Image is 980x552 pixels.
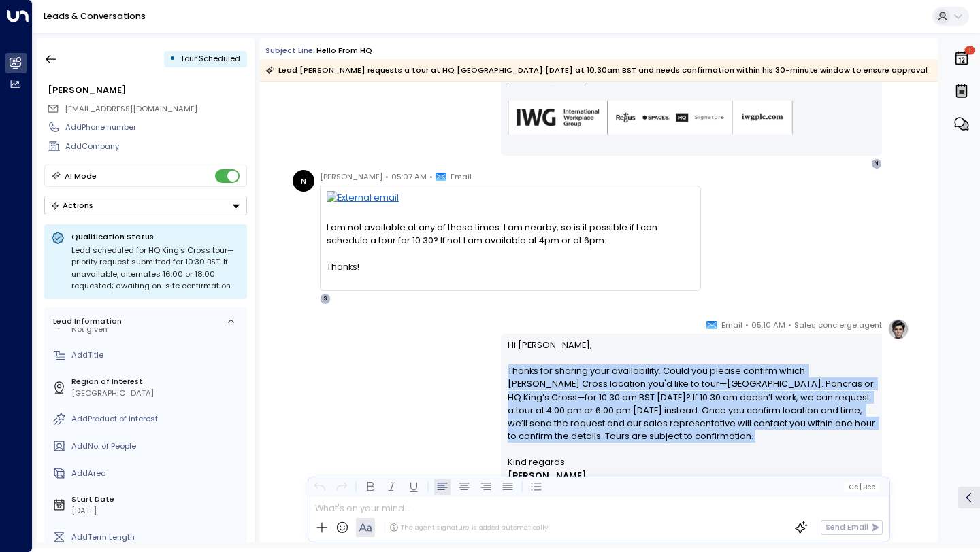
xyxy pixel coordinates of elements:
div: • [169,49,176,69]
div: Signature [508,58,876,152]
div: Not given [71,324,242,335]
span: Email [451,170,472,184]
div: The agent signature is added automatically [389,523,548,532]
div: Thanks! [327,260,693,273]
span: Subject Line: [265,45,315,56]
span: nicsubram13@gmail.com [65,103,197,115]
div: N [871,158,882,169]
label: Region of Interest [71,376,242,387]
button: 1 [950,44,973,73]
div: S [320,293,331,304]
div: AddTitle [71,349,242,361]
img: profile-logo.png [887,318,909,340]
div: AI Mode [65,169,97,183]
img: AIorK4zU2Kz5WUNqa9ifSKC9jFH1hjwenjvh85X70KBOPduETvkeZu4OqG8oPuqbwvp3xfXcMQJCRtwYb-SG [508,101,794,135]
span: Tour Scheduled [180,53,240,64]
button: Cc|Bcc [844,482,879,492]
div: Button group with a nested menu [44,196,247,215]
span: • [745,318,749,332]
div: AddArea [71,468,242,479]
p: Qualification Status [71,231,240,242]
span: 05:10 AM [751,318,785,332]
span: | [860,483,862,491]
a: Leads & Conversations [44,10,146,22]
span: [PERSON_NAME] [508,469,587,482]
div: AddCompany [65,141,246,152]
div: I am not available at any of these times. I am nearby, so is it possible if I can schedule a tour... [327,221,693,273]
div: Signature [508,455,876,549]
div: [GEOGRAPHIC_DATA] [71,387,242,399]
span: Sales concierge agent [794,318,882,332]
div: Hello from HQ [316,45,372,56]
span: 05:07 AM [391,170,427,184]
div: N [293,170,314,192]
span: • [788,318,791,332]
div: Lead Information [49,315,122,327]
button: Actions [44,196,247,215]
div: [PERSON_NAME] [48,84,246,97]
span: Email [721,318,742,332]
div: AddTerm Length [71,532,242,543]
span: [PERSON_NAME] [320,170,382,184]
span: [EMAIL_ADDRESS][DOMAIN_NAME] [65,103,197,114]
button: Undo [312,479,328,495]
span: 1 [965,46,975,55]
span: • [429,170,433,184]
button: Redo [333,479,350,495]
div: Lead [PERSON_NAME] requests a tour at HQ [GEOGRAPHIC_DATA] [DATE] at 10:30am BST and needs confir... [265,63,928,77]
div: Actions [50,201,93,210]
div: [DATE] [71,505,242,517]
div: AddProduct of Interest [71,413,242,425]
span: Kind regards [508,455,565,468]
img: External email [327,191,693,208]
span: • [385,170,389,184]
p: Hi [PERSON_NAME], Thanks for sharing your availability. Could you please confirm which [PERSON_NA... [508,339,876,456]
span: Cc Bcc [849,483,875,491]
div: AddPhone number [65,122,246,133]
label: Start Date [71,494,242,505]
div: Lead scheduled for HQ King's Cross tour—priority request submitted for 10:30 BST. If unavailable,... [71,245,240,292]
div: AddNo. of People [71,441,242,452]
